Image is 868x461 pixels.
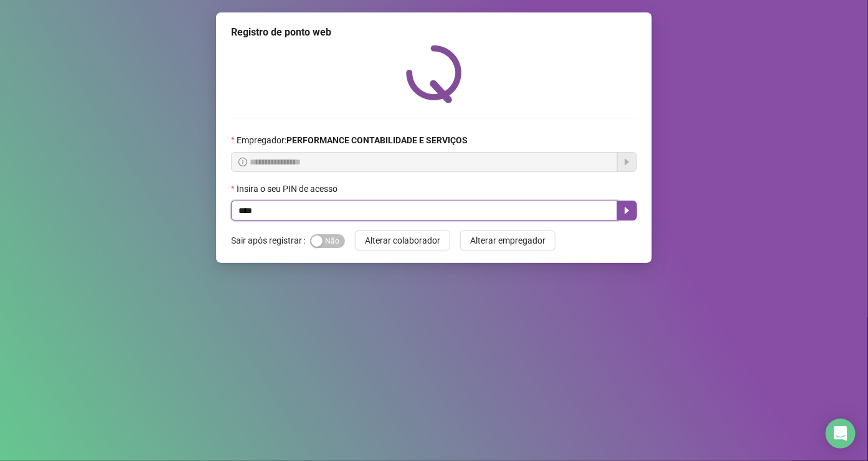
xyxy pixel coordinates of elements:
[238,158,247,166] span: info-circle
[406,45,462,103] img: QRPoint
[365,234,440,247] span: Alterar colaborador
[231,25,637,40] div: Registro de ponto web
[460,230,555,250] button: Alterar empregador
[237,133,468,147] span: Empregador :
[231,182,346,196] label: Insira o seu PIN de acesso
[286,135,468,145] strong: PERFORMANCE CONTABILIDADE E SERVIÇOS
[622,206,632,216] span: caret-right
[231,230,310,250] label: Sair após registrar
[470,234,545,247] span: Alterar empregador
[355,230,450,250] button: Alterar colaborador
[826,419,856,449] div: Open Intercom Messenger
